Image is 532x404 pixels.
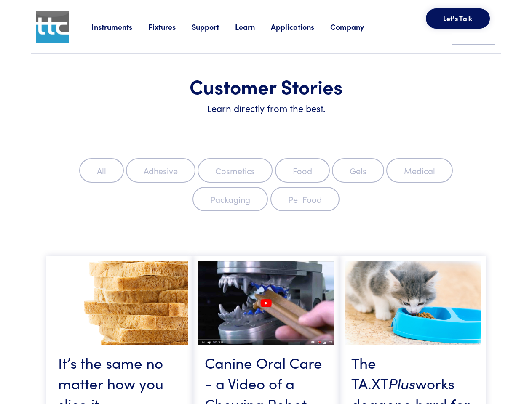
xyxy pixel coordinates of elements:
[51,102,481,115] h6: Learn directly from the best.
[198,261,334,345] img: canine-oral-care-chewing-robot.jpg
[36,11,69,43] img: ttc_logo_1x1_v1.0.png
[79,158,124,183] label: All
[270,187,340,211] label: Pet Food
[386,158,453,183] label: Medical
[235,21,271,32] a: Learn
[51,261,188,345] img: bread.jpg
[388,372,415,393] em: Plus
[330,21,380,32] a: Company
[126,158,195,183] label: Adhesive
[198,158,273,183] label: Cosmetics
[192,21,235,32] a: Support
[192,187,268,211] label: Packaging
[148,21,192,32] a: Fixtures
[271,21,330,32] a: Applications
[426,8,490,29] button: Let's Talk
[51,74,481,98] h1: Customer Stories
[275,158,330,183] label: Food
[332,158,384,183] label: Gels
[91,21,148,32] a: Instruments
[345,261,481,345] img: catfood.jpg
